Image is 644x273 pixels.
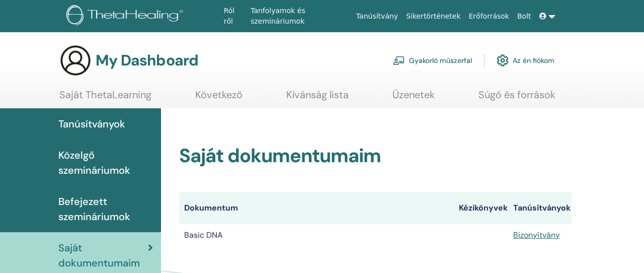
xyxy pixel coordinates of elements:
[393,56,405,65] img: chalkboard-teacher.svg
[247,2,352,31] a: Tanfolyamok és szemináriumok
[513,230,560,240] a: Bizonyítvány
[508,192,572,224] th: Tanúsítványok
[454,192,508,224] th: Kézikönyvek
[478,89,555,108] a: Súgó és források
[352,7,402,26] a: Tanúsítvány
[179,192,454,224] th: Dokumentum
[392,89,435,108] a: Üzenetek
[58,116,125,131] span: Tanúsítványok
[497,52,509,69] img: cog.svg
[59,89,151,108] a: Saját ThetaLearning
[179,145,572,168] h2: Saját dokumentumaim
[58,240,148,270] span: Saját dokumentumaim
[393,49,472,72] a: Gyakorló műszerfal
[497,49,554,72] a: Az én fiókom
[59,44,92,77] img: generic-user-icon.jpg
[195,89,243,108] a: Következő
[58,148,153,178] span: Közelgő szemináriumok
[66,5,187,28] img: logo.png
[465,7,513,26] a: Erőforrások
[286,89,349,108] a: Kívánság lista
[179,224,454,246] td: Basic DNA
[96,51,198,70] h3: My Dashboard
[513,7,535,26] a: Bolt
[220,2,247,31] a: Ról ről
[58,194,153,224] span: Befejezett szemináriumok
[402,7,464,26] a: Sikertörténetek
